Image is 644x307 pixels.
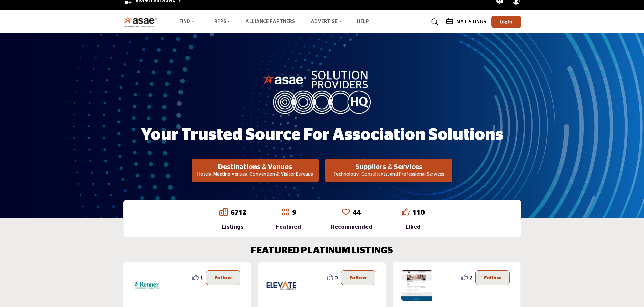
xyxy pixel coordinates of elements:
[219,223,246,231] div: Listings
[342,208,350,217] a: Go to Recommended
[175,17,199,27] a: Find
[331,223,372,231] div: Recommended
[306,17,346,27] a: Advertise
[412,209,425,216] a: 110
[192,159,319,182] button: Destinations & Venues Hotels, Meeting Venues, Convention & Visitor Bureaus
[469,274,472,281] span: 2
[194,171,317,178] p: Hotels, Meeting Venues, Convention & Visitor Bureaus
[123,16,161,27] img: Site Logo
[402,223,425,231] div: Liked
[402,208,410,216] i: Go to Liked
[353,209,361,216] a: 44
[475,270,510,285] button: Follow
[491,16,521,28] button: Log In
[214,274,232,281] p: Follow
[446,18,486,26] div: My Listings
[245,19,295,24] a: Alliance Partners
[210,17,235,27] a: RFPs
[327,163,450,171] h2: Suppliers & Services
[230,209,246,216] a: 6712
[341,270,375,285] button: Follow
[349,274,367,281] p: Follow
[131,270,162,301] img: Renner and Company CPA PC
[500,19,512,24] span: Log In
[484,274,501,281] p: Follow
[266,270,297,301] img: Elevate Management Company
[206,270,240,285] button: Follow
[456,19,486,25] h5: My Listings
[327,171,450,178] p: Technology, Consultants, and Professional Services
[335,274,338,281] span: 0
[276,223,301,231] div: Featured
[292,209,296,216] a: 9
[194,163,317,171] h2: Destinations & Venues
[357,19,369,24] a: Help
[325,159,452,182] button: Suppliers & Services Technology, Consultants, and Professional Services
[200,274,203,281] span: 1
[251,245,393,257] h2: FEATURED PLATINUM LISTINGS
[263,69,381,114] img: image
[401,270,432,301] img: ASAE Business Solutions
[141,125,503,146] h1: Your Trusted Source for Association Solutions
[425,17,443,27] a: Search
[281,208,289,217] a: Go to Featured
